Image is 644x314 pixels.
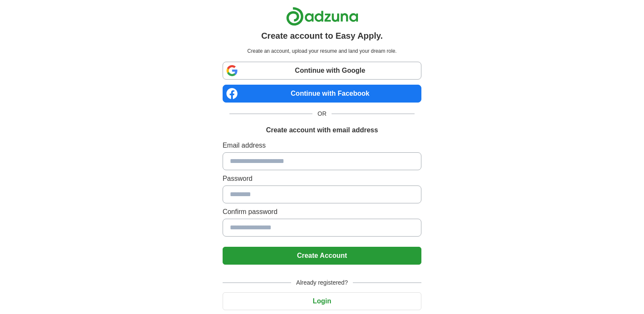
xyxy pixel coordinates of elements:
[224,47,420,55] p: Create an account, upload your resume and land your dream role.
[266,125,378,135] h1: Create account with email address
[223,207,421,217] label: Confirm password
[223,297,421,305] a: Login
[223,292,421,310] button: Login
[312,109,332,118] span: OR
[223,247,421,265] button: Create Account
[261,29,383,42] h1: Create account to Easy Apply.
[291,278,353,287] span: Already registered?
[223,85,421,103] a: Continue with Facebook
[286,7,358,26] img: Adzuna logo
[223,62,421,80] a: Continue with Google
[223,174,421,184] label: Password
[223,140,421,151] label: Email address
